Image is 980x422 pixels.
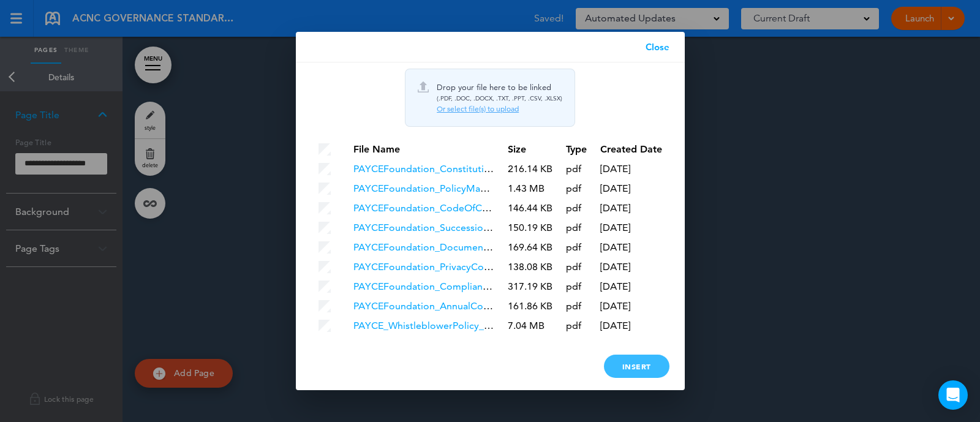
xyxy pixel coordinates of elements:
a: PAYCEFoundation_CodeOfConduct_V2.0.pdf [353,202,556,214]
td: PAYCEFoundation_AnnualComplianceWorkplan_V2.0.pdf [347,297,500,315]
td: 8/25/2025 [594,179,668,198]
td: pdf [560,238,593,257]
td: 138.08 [502,258,559,276]
td: 8/25/2025 [594,297,668,315]
td: 1.43 [502,179,559,198]
a: PAYCEFoundation_Constitution.pdf [353,163,513,175]
td: PAYCE_WhistleblowerPolicy_2023.pdf [347,317,500,335]
td: pdf [560,317,593,335]
td: pdf [560,277,593,296]
td: 317.19 [502,277,559,296]
a: PAYCEFoundation_SuccessionPlanningPolicy_V3.0.pdf [353,222,595,233]
td: 8/25/2025 [594,238,668,257]
td: PAYCEFoundation_SuccessionPlanningPolicy_V3.0.pdf [347,219,500,237]
td: 8/25/2025 [594,258,668,276]
a: PAYCEFoundation_PrivacyConfidentialityPolicy_V2.0.pdf [353,261,605,273]
th: File Name [347,140,500,159]
td: 8/26/2025 [594,317,668,335]
a: PAYCEFoundation_PolicyManual_v2.0.pdf [353,183,540,194]
img: upload [418,81,429,92]
div: Drop your file here to be linked [437,81,562,104]
div: Open Intercom Messenger [938,380,968,410]
td: pdf [560,258,593,276]
td: pdf [560,160,593,178]
td: 7.04 [502,317,559,335]
td: pdf [560,179,593,198]
div: (.PDF, .DOC, .DOCX, .TXT, .PPT, .CSV, .XLSX) [437,92,562,104]
td: PAYCEFoundation_CodeOfConduct_V2.0.pdf [347,199,500,217]
td: PAYCEFoundation_Constitution.pdf [347,160,500,178]
th: Created Date [594,140,668,159]
td: PAYCEFoundation_PolicyManual_v2.0.pdf [347,179,500,198]
div: Or select file(s) to upload [437,104,562,114]
td: 8/25/2025 [594,160,668,178]
a: PAYCE_WhistleblowerPolicy_2023.pdf [353,320,524,331]
td: 150.19 [502,219,559,237]
td: pdf [560,219,593,237]
td: 169.64 [502,238,559,257]
a: Close [630,32,685,62]
th: Size [502,140,559,159]
td: PAYCEFoundation_PrivacyConfidentialityPolicy_V2.0.pdf [347,258,500,276]
div: Insert [604,355,669,378]
td: PAYCEFoundation_ComplianceReportingPolicy_V2.0.pdf [347,277,500,296]
td: pdf [560,297,593,315]
td: pdf [560,199,593,217]
th: Type [560,140,593,159]
td: 8/25/2025 [594,277,668,296]
td: 146.44 [502,199,559,217]
td: 8/25/2025 [594,219,668,237]
a: PAYCEFoundation_ComplianceReportingPolicy_V2.0.pdf [353,281,607,292]
a: PAYCEFoundation_AnnualComplianceWorkplan_V2.0.pdf [353,300,608,312]
td: 8/25/2025 [594,199,668,217]
td: PAYCEFoundation_DocumentManagementPolicy_V2.0.pdf [347,238,500,257]
a: PAYCEFoundation_DocumentManagementPolicy_V2.0.pdf [353,241,615,253]
td: 161.86 [502,297,559,315]
td: 216.14 [502,160,559,178]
